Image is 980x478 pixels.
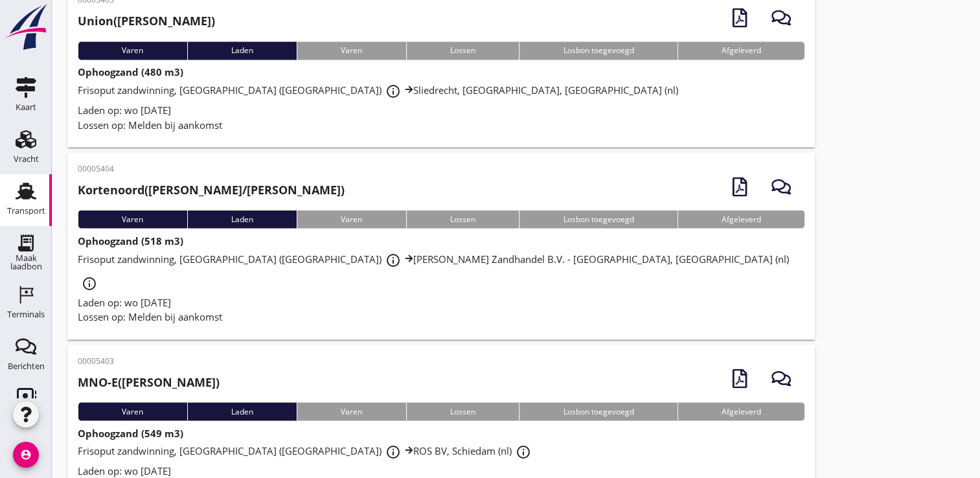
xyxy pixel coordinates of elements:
div: Terminals [7,310,45,319]
div: Losbon toegevoegd [519,210,678,228]
strong: Union [78,13,113,28]
strong: Ophoogzand (518 m3) [78,234,183,247]
div: Varen [297,402,406,420]
div: Losbon toegevoegd [519,402,678,420]
i: info_outline [516,444,531,459]
span: Frisoput zandwinning, [GEOGRAPHIC_DATA] ([GEOGRAPHIC_DATA]) Sliedrecht, [GEOGRAPHIC_DATA], [GEOGR... [78,83,678,96]
p: 00005403 [78,355,220,367]
h2: ([PERSON_NAME]/[PERSON_NAME]) [78,181,345,198]
h2: ([PERSON_NAME]) [78,12,215,30]
i: info_outline [385,83,401,98]
div: Laden [187,41,297,60]
div: Transport [7,207,45,215]
h2: ([PERSON_NAME]) [78,373,220,391]
span: Lossen op: Melden bij aankomst [78,310,222,323]
div: Varen [297,41,406,60]
div: Varen [78,210,187,228]
i: info_outline [385,252,401,267]
div: Afgeleverd [678,41,805,60]
p: 00005404 [78,163,345,174]
strong: Ophoogzand (480 m3) [78,65,183,78]
i: account_circle [13,442,39,468]
div: Lossen [406,41,519,60]
strong: Kortenoord [78,181,144,197]
div: Afgeleverd [678,210,805,228]
i: info_outline [385,444,401,459]
div: Lossen [406,210,519,228]
span: Frisoput zandwinning, [GEOGRAPHIC_DATA] ([GEOGRAPHIC_DATA]) [PERSON_NAME] Zandhandel B.V. - [GEOG... [78,252,789,288]
div: Varen [297,210,406,228]
span: Laden op: wo [DATE] [78,103,171,116]
div: Laden [187,210,297,228]
div: Vracht [14,155,39,163]
span: Frisoput zandwinning, [GEOGRAPHIC_DATA] ([GEOGRAPHIC_DATA]) ROS BV, Schiedam (nl) [78,444,535,457]
div: Afgeleverd [678,402,805,420]
strong: Ophoogzand (549 m3) [78,426,183,439]
span: Laden op: wo [DATE] [78,464,171,477]
div: Losbon toegevoegd [519,41,678,60]
div: Berichten [8,362,45,370]
span: Laden op: wo [DATE] [78,295,171,308]
div: Varen [78,402,187,420]
strong: MNO-E [78,374,118,389]
a: 00005404Kortenoord([PERSON_NAME]/[PERSON_NAME])VarenLadenVarenLossenLosbon toegevoegdAfgeleverdOp... [67,152,815,339]
div: Varen [78,41,187,60]
i: info_outline [82,275,97,291]
div: Lossen [406,402,519,420]
div: Kaart [16,103,36,111]
img: logo-small.a267ee39.svg [3,3,49,51]
span: Lossen op: Melden bij aankomst [78,118,222,131]
div: Laden [187,402,297,420]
